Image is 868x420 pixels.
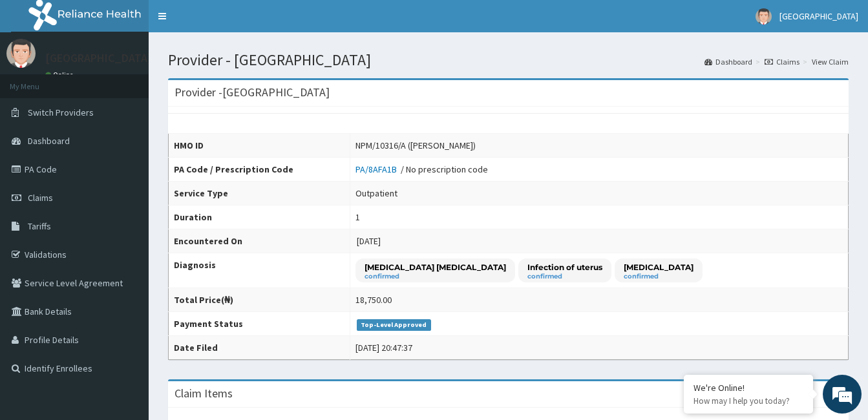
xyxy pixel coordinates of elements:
th: PA Code / Prescription Code [169,158,350,182]
div: / No prescription code [355,163,488,176]
span: Dashboard [28,135,70,147]
span: Top-Level Approved [357,319,431,331]
p: Infection of uterus [527,262,602,273]
div: [DATE] 20:47:37 [355,341,412,354]
small: confirmed [624,273,693,280]
th: HMO ID [169,134,350,158]
div: 1 [355,211,360,224]
img: User Image [6,39,36,68]
h3: Provider - [GEOGRAPHIC_DATA] [175,87,330,98]
a: Dashboard [704,56,752,67]
span: Switch Providers [28,107,94,118]
th: Encountered On [169,229,350,253]
p: [MEDICAL_DATA] [624,262,693,273]
p: [GEOGRAPHIC_DATA] [45,52,152,64]
div: Outpatient [355,187,397,200]
img: User Image [756,8,772,25]
div: 18,750.00 [355,293,392,306]
span: Tariffs [28,220,51,232]
th: Payment Status [169,312,350,336]
span: Claims [28,192,53,204]
p: [MEDICAL_DATA] [MEDICAL_DATA] [365,262,506,273]
a: Claims [765,56,799,67]
a: PA/8AFA1B [355,163,401,175]
a: View Claim [812,56,849,67]
p: How may I help you today? [693,395,803,406]
div: NPM/10316/A ([PERSON_NAME]) [355,139,476,152]
th: Date Filed [169,336,350,360]
span: [GEOGRAPHIC_DATA] [779,10,858,22]
h1: Provider - [GEOGRAPHIC_DATA] [168,52,849,68]
a: Online [45,70,76,79]
span: [DATE] [357,235,381,247]
th: Service Type [169,182,350,205]
small: confirmed [527,273,602,280]
small: confirmed [365,273,506,280]
th: Total Price(₦) [169,288,350,312]
div: We're Online! [693,382,803,394]
h3: Claim Items [175,388,233,399]
th: Duration [169,205,350,229]
th: Diagnosis [169,253,350,288]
